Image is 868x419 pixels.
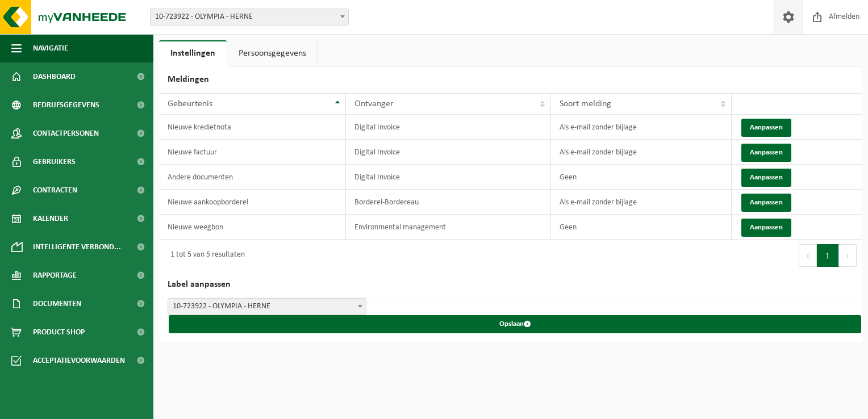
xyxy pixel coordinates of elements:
span: 10-723922 - OLYMPIA - HERNE [150,9,349,26]
span: Ontvanger [354,99,394,108]
td: Geen [551,165,732,190]
td: Andere documenten [159,165,346,190]
button: Aanpassen [741,119,791,137]
td: Digital Invoice [346,140,551,165]
span: Soort melding [560,99,611,108]
td: Als e-mail zonder bijlage [551,115,732,140]
span: 10-723922 - OLYMPIA - HERNE [168,298,366,315]
span: Dashboard [33,62,76,91]
a: Instellingen [159,40,227,66]
span: Acceptatievoorwaarden [33,346,125,375]
td: Digital Invoice [346,115,551,140]
span: Bedrijfsgegevens [33,91,99,119]
button: Aanpassen [741,219,791,237]
div: 1 tot 5 van 5 resultaten [165,245,245,266]
td: Als e-mail zonder bijlage [551,190,732,215]
span: 10-723922 - OLYMPIA - HERNE [168,299,366,315]
td: Environmental management [346,215,551,240]
span: Contactpersonen [33,119,99,148]
button: Aanpassen [741,169,791,187]
td: Geen [551,215,732,240]
span: 10-723922 - OLYMPIA - HERNE [151,9,348,25]
td: Nieuwe weegbon [159,215,346,240]
h2: Label aanpassen [159,271,862,298]
button: 1 [817,244,839,267]
span: Navigatie [33,34,68,62]
button: Aanpassen [741,194,791,212]
span: Contracten [33,176,77,204]
span: Kalender [33,204,68,233]
a: Persoonsgegevens [227,40,318,66]
span: Gebeurtenis [168,99,212,108]
span: Gebruikers [33,148,76,176]
td: Als e-mail zonder bijlage [551,140,732,165]
td: Digital Invoice [346,165,551,190]
span: Product Shop [33,318,85,346]
td: Nieuwe kredietnota [159,115,346,140]
td: Nieuwe factuur [159,140,346,165]
span: Rapportage [33,261,77,290]
button: Aanpassen [741,144,791,162]
td: Borderel-Bordereau [346,190,551,215]
span: Documenten [33,290,81,318]
button: Opslaan [169,315,861,333]
h2: Meldingen [159,66,862,93]
span: Intelligente verbond... [33,233,121,261]
td: Nieuwe aankoopborderel [159,190,346,215]
button: Previous [799,244,817,267]
button: Next [839,244,857,267]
